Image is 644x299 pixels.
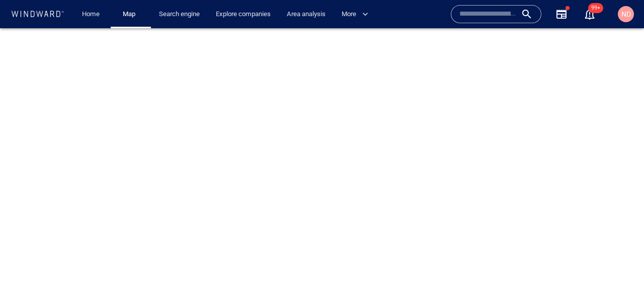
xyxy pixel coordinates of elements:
[283,6,330,23] a: Area analysis
[119,6,143,23] a: Map
[621,10,631,18] span: ND
[78,6,104,23] a: Home
[588,3,603,13] span: 99+
[616,4,636,24] button: ND
[584,8,596,20] button: 99+
[74,6,107,23] button: Home
[584,8,596,20] div: Notification center
[212,6,275,23] a: Explore companies
[338,6,377,23] button: More
[601,254,636,291] iframe: Chat
[155,6,204,23] a: Search engine
[115,6,147,23] button: Map
[582,6,598,22] a: 99+
[342,9,368,20] span: More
